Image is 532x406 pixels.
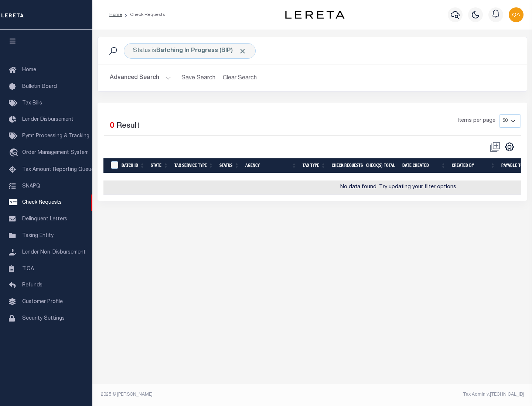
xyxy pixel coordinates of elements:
button: Clear Search [220,71,260,85]
span: Pymt Processing & Tracking [22,134,89,139]
th: Check(s) Total [363,158,399,173]
span: Delinquent Letters [22,217,67,222]
th: State: activate to sort column ascending [148,158,171,173]
span: Home [22,68,36,73]
div: Tax Admin v.[TECHNICAL_ID] [318,391,524,398]
span: Tax Amount Reporting Queue [22,167,94,172]
th: Created By: activate to sort column ascending [449,158,498,173]
a: Home [109,13,122,17]
th: Agency: activate to sort column ascending [242,158,300,173]
span: Items per page [458,117,495,125]
b: Batching In Progress (BIP) [156,48,246,54]
th: Tax Service Type: activate to sort column ascending [171,158,216,173]
img: logo-dark.svg [285,11,344,19]
i: travel_explore [9,148,21,158]
span: Check Requests [22,200,62,205]
th: Date Created: activate to sort column ascending [399,158,449,173]
span: Tax Bills [22,101,42,106]
span: Taxing Entity [22,233,54,238]
th: Status: activate to sort column ascending [216,158,242,173]
span: Lender Disbursement [22,117,74,122]
span: Click to Remove [239,47,246,55]
th: Batch Id: activate to sort column ascending [119,158,148,173]
div: Status is [124,43,256,59]
button: Advanced Search [110,71,171,85]
div: 2025 © [PERSON_NAME]. [95,391,313,398]
span: 0 [110,122,114,130]
span: Refunds [22,283,42,288]
span: Lender Non-Disbursement [22,250,86,255]
span: Bulletin Board [22,84,57,89]
img: svg+xml;base64,PHN2ZyB4bWxucz0iaHR0cDovL3d3dy53My5vcmcvMjAwMC9zdmciIHBvaW50ZXItZXZlbnRzPSJub25lIi... [509,7,524,22]
span: Security Settings [22,316,65,321]
span: Order Management System [22,150,89,155]
th: Tax Type: activate to sort column ascending [300,158,329,173]
th: Check Requests [329,158,363,173]
span: Customer Profile [22,299,63,304]
button: Save Search [177,71,220,85]
label: Result [116,120,140,132]
span: SNAPQ [22,183,40,189]
li: Check Requests [122,11,165,18]
span: TIQA [22,266,34,271]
